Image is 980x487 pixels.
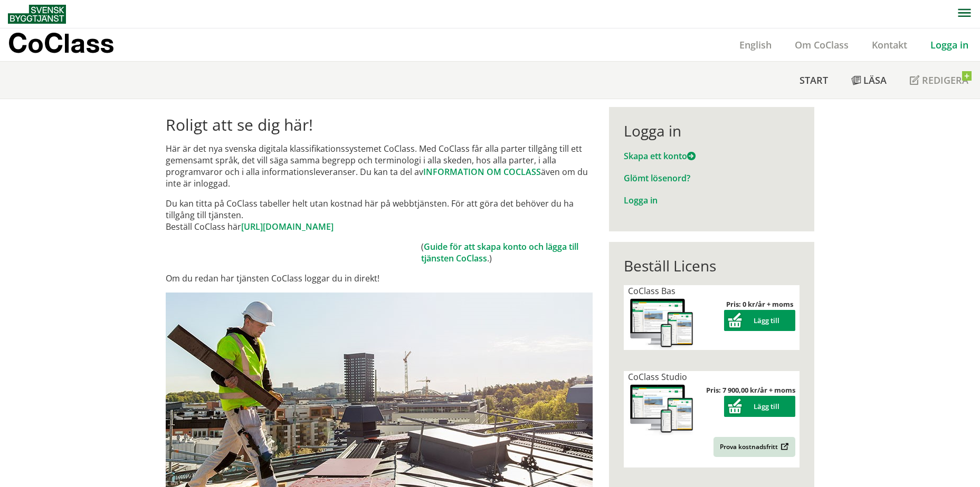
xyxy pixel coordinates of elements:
[840,62,898,99] a: Läsa
[724,396,795,417] button: Lägg till
[624,122,800,140] div: Logga in
[788,62,840,99] a: Start
[421,241,593,264] td: ( .)
[863,74,887,86] span: Läsa
[783,38,860,51] a: Om CoClass
[779,443,789,451] img: Outbound.png
[919,38,980,51] a: Logga in
[8,28,137,61] a: CoClass
[423,166,541,178] a: INFORMATION OM COCLASS
[706,385,795,395] strong: Pris: 7 900,00 kr/år + moms
[8,37,114,49] p: CoClass
[628,383,696,436] img: coclass-license.jpg
[726,299,793,309] strong: Pris: 0 kr/år + moms
[624,194,658,206] a: Logga in
[624,172,690,184] a: Glömt lösenord?
[8,5,66,24] img: Svensk Byggtjänst
[166,143,593,189] p: Här är det nya svenska digitala klassifikationssystemet CoClass. Med CoClass får alla parter till...
[800,74,828,86] span: Start
[713,437,795,457] a: Prova kostnadsfritt
[241,221,334,232] a: [URL][DOMAIN_NAME]
[860,38,919,51] a: Kontakt
[724,310,795,331] button: Lägg till
[628,371,687,383] span: CoClass Studio
[166,272,593,284] p: Om du redan har tjänsten CoClass loggar du in direkt!
[728,38,783,51] a: English
[628,285,675,297] span: CoClass Bas
[724,402,795,411] a: Lägg till
[724,316,795,325] a: Lägg till
[166,198,593,232] p: Du kan titta på CoClass tabeller helt utan kostnad här på webbtjänsten. För att göra det behöver ...
[628,297,696,350] img: coclass-license.jpg
[421,241,578,264] a: Guide för att skapa konto och lägga till tjänsten CoClass
[624,150,696,162] a: Skapa ett konto
[166,115,593,134] h1: Roligt att se dig här!
[624,257,800,275] div: Beställ Licens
